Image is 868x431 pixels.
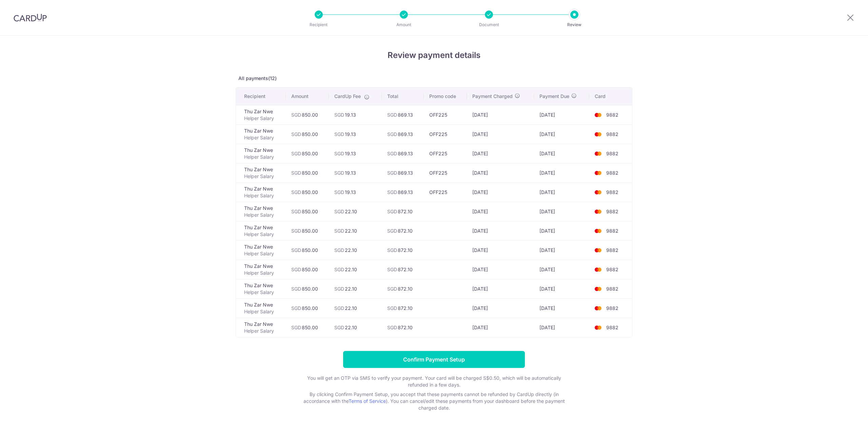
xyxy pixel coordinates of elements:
[334,93,361,100] span: CardUp Fee
[244,115,280,122] p: Helper Salary
[606,151,618,156] span: 9882
[606,247,618,253] span: 9882
[424,124,467,144] td: OFF225
[424,182,467,202] td: OFF225
[329,163,382,182] td: 19.13
[244,154,280,160] p: Helper Salary
[591,169,605,177] img: <span class="translation_missing" title="translation missing: en.account_steps.new_confirm_form.b...
[424,105,467,124] td: OFF225
[467,279,534,298] td: [DATE]
[424,163,467,182] td: OFF225
[591,227,605,235] img: <span class="translation_missing" title="translation missing: en.account_steps.new_confirm_form.b...
[291,228,301,234] span: SGD
[591,208,605,216] img: <span class="translation_missing" title="translation missing: en.account_steps.new_confirm_form.b...
[606,325,618,330] span: 9882
[291,112,301,118] span: SGD
[467,240,534,260] td: [DATE]
[329,124,382,144] td: 19.13
[236,318,286,337] td: Thu Zar Nwe
[382,279,424,298] td: 872.10
[387,112,397,118] span: SGD
[329,202,382,221] td: 22.10
[382,318,424,337] td: 872.10
[534,260,589,279] td: [DATE]
[826,411,861,428] iframe: 打开一个小组件，您可以在其中找到更多信息
[236,144,286,163] td: Thu Zar Nwe
[591,324,605,332] img: <span class="translation_missing" title="translation missing: en.account_steps.new_confirm_form.b...
[606,189,618,195] span: 9882
[534,202,589,221] td: [DATE]
[244,328,280,334] p: Helper Salary
[606,305,618,311] span: 9882
[387,189,397,195] span: SGD
[591,304,605,312] img: <span class="translation_missing" title="translation missing: en.account_steps.new_confirm_form.b...
[534,279,589,298] td: [DATE]
[286,124,329,144] td: 850.00
[329,240,382,260] td: 22.10
[286,87,329,105] th: Amount
[591,150,605,158] img: <span class="translation_missing" title="translation missing: en.account_steps.new_confirm_form.b...
[382,144,424,163] td: 869.13
[606,228,618,234] span: 9882
[291,151,301,156] span: SGD
[236,105,286,124] td: Thu Zar Nwe
[382,260,424,279] td: 872.10
[286,260,329,279] td: 850.00
[387,325,397,330] span: SGD
[534,182,589,202] td: [DATE]
[534,124,589,144] td: [DATE]
[382,240,424,260] td: 872.10
[387,170,397,176] span: SGD
[236,163,286,182] td: Thu Zar Nwe
[286,144,329,163] td: 850.00
[291,170,301,176] span: SGD
[591,188,605,196] img: <span class="translation_missing" title="translation missing: en.account_steps.new_confirm_form.b...
[467,124,534,144] td: [DATE]
[286,202,329,221] td: 850.00
[236,124,286,144] td: Thu Zar Nwe
[467,182,534,202] td: [DATE]
[286,105,329,124] td: 850.00
[379,21,429,28] p: Amount
[467,221,534,240] td: [DATE]
[467,318,534,337] td: [DATE]
[236,87,286,105] th: Recipient
[298,375,570,388] p: You will get an OTP via SMS to verify your payment. Your card will be charged S$0.50, which will ...
[334,305,344,311] span: SGD
[286,298,329,318] td: 850.00
[606,112,618,118] span: 9882
[329,221,382,240] td: 22.10
[329,318,382,337] td: 22.10
[382,202,424,221] td: 872.10
[244,212,280,218] p: Helper Salary
[591,285,605,293] img: <span class="translation_missing" title="translation missing: en.account_steps.new_confirm_form.b...
[291,305,301,311] span: SGD
[334,151,344,156] span: SGD
[591,246,605,254] img: <span class="translation_missing" title="translation missing: en.account_steps.new_confirm_form.b...
[606,267,618,272] span: 9882
[236,49,632,61] h4: Review payment details
[334,189,344,195] span: SGD
[387,151,397,156] span: SGD
[236,202,286,221] td: Thu Zar Nwe
[334,131,344,137] span: SGD
[382,87,424,105] th: Total
[329,105,382,124] td: 19.13
[534,221,589,240] td: [DATE]
[382,221,424,240] td: 872.10
[291,267,301,272] span: SGD
[244,173,280,180] p: Helper Salary
[334,112,344,118] span: SGD
[387,247,397,253] span: SGD
[244,192,280,199] p: Helper Salary
[291,131,301,137] span: SGD
[387,286,397,292] span: SGD
[606,209,618,214] span: 9882
[244,250,280,257] p: Helper Salary
[349,398,386,404] a: Terms of Service
[286,163,329,182] td: 850.00
[334,325,344,330] span: SGD
[467,144,534,163] td: [DATE]
[387,305,397,311] span: SGD
[291,189,301,195] span: SGD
